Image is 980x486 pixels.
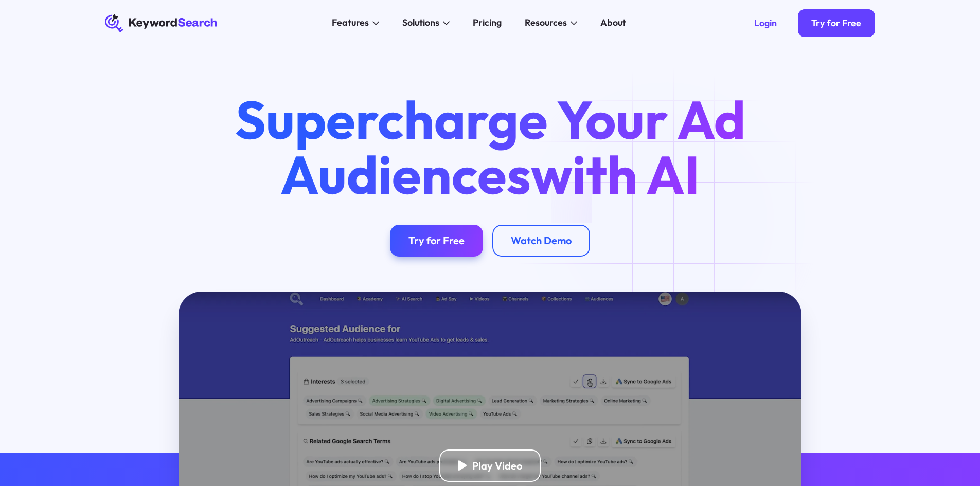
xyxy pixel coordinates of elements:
[472,459,522,472] div: Play Video
[408,234,465,247] div: Try for Free
[332,16,369,30] div: Features
[390,225,483,257] a: Try for Free
[594,14,633,32] a: About
[466,14,509,32] a: Pricing
[402,16,439,30] div: Solutions
[473,16,502,30] div: Pricing
[798,9,876,37] a: Try for Free
[740,9,791,37] a: Login
[600,16,626,30] div: About
[213,92,767,201] h1: Supercharge Your Ad Audiences
[511,234,572,247] div: Watch Demo
[531,141,700,208] span: with AI
[811,17,861,29] div: Try for Free
[525,16,567,30] div: Resources
[754,17,777,29] div: Login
